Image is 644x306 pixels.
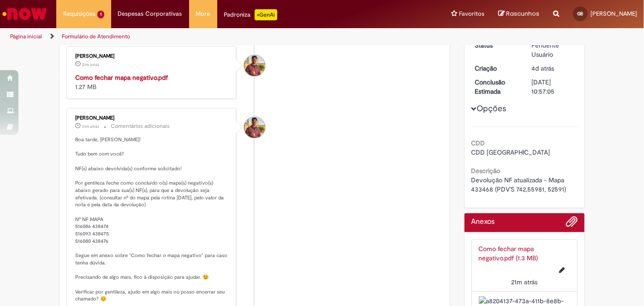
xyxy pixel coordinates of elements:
span: GB [578,11,584,17]
time: 29/09/2025 13:57:29 [82,124,99,129]
div: Pendente Usuário [531,41,574,59]
button: Editar nome de arquivo Como fechar mapa negativo.pdf [554,263,570,277]
div: 26/09/2025 09:57:02 [531,64,574,73]
a: Página inicial [10,33,42,40]
h2: Anexos [471,218,495,226]
p: Boa tarde, [PERSON_NAME]! Tudo bem com você? NF(s) abaixo devolvida(s) conforme solicitado! Por g... [75,136,229,303]
dt: Status [468,41,525,50]
div: [PERSON_NAME] [75,54,229,59]
span: Despesas Corporativas [118,9,182,18]
span: Favoritos [459,9,484,18]
span: 21m atrás [82,124,99,129]
time: 29/09/2025 13:57:44 [82,62,99,67]
div: Vitor Jeremias Da Silva [244,117,265,138]
p: +GenAi [255,9,277,20]
span: CDD [GEOGRAPHIC_DATA] [471,148,550,156]
span: Requisições [63,9,95,18]
span: More [196,9,210,18]
a: Rascunhos [498,10,539,18]
a: Como fechar mapa negativo.pdf [75,73,168,82]
ul: Trilhas de página [7,28,423,45]
time: 26/09/2025 09:57:02 [531,64,554,72]
div: [DATE] 10:57:05 [531,78,574,96]
img: ServiceNow [1,5,48,23]
button: Adicionar anexos [566,216,578,232]
b: CDD [471,139,485,147]
a: Formulário de Atendimento [62,33,130,40]
span: 1 [97,11,104,18]
a: Como fechar mapa negativo.pdf (1.3 MB) [479,245,538,262]
span: 21m atrás [511,278,537,286]
dt: Conclusão Estimada [468,78,525,96]
time: 29/09/2025 13:57:44 [511,278,537,286]
dt: Criação [468,64,525,73]
span: 21m atrás [82,62,99,67]
div: Padroniza [224,9,277,20]
div: 1.27 MB [75,73,229,91]
span: 4d atrás [531,64,554,72]
small: Comentários adicionais [111,122,170,130]
span: [PERSON_NAME] [590,10,637,18]
span: Devolução NF atualizada - Mapa 433468 (PDV'S 742,55981, 52591) [471,176,566,193]
b: Descrição [471,167,501,175]
span: Rascunhos [506,9,539,18]
div: [PERSON_NAME] [75,115,229,121]
div: Vitor Jeremias Da Silva [244,55,265,76]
